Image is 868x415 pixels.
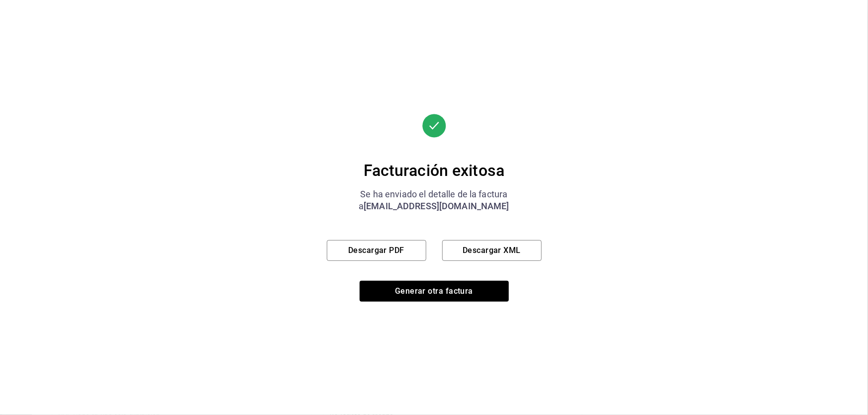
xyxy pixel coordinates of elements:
[327,161,542,180] div: Facturación exitosa
[327,200,542,212] div: a
[327,188,542,200] div: Se ha enviado el detalle de la factura
[442,240,542,261] button: Descargar XML
[327,240,426,261] button: Descargar PDF
[360,281,509,302] button: Generar otra factura
[364,201,509,211] span: [EMAIL_ADDRESS][DOMAIN_NAME]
